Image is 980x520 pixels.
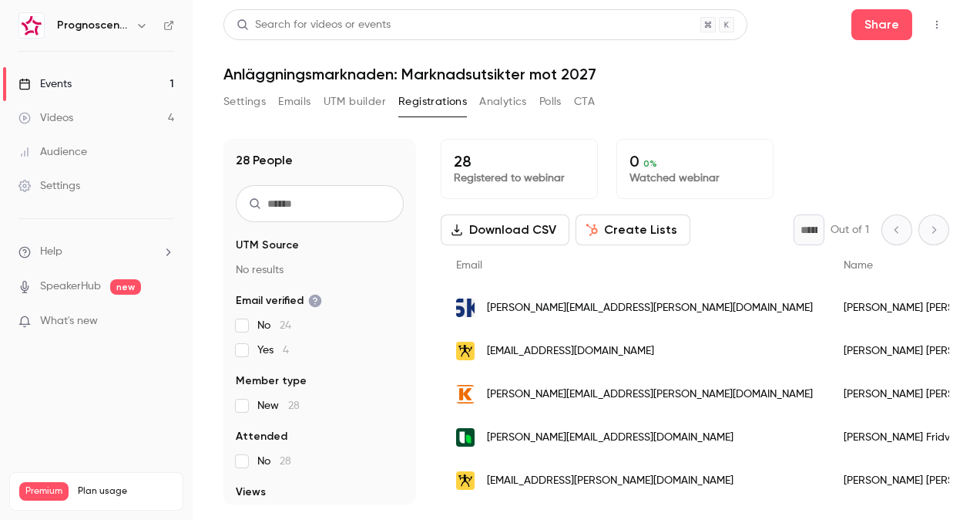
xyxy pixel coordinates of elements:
[456,428,475,447] img: heidelbergmaterials.com
[456,385,475,404] img: kesko.se
[278,89,310,114] button: Emails
[223,65,949,83] h1: Anläggningsmarknaden: Marknadsutsikter mot 2027
[487,300,813,316] span: [PERSON_NAME][EMAIL_ADDRESS][PERSON_NAME][DOMAIN_NAME]
[257,454,291,469] span: No
[236,485,266,500] span: Views
[257,343,289,358] span: Yes
[110,279,141,295] span: new
[40,244,62,260] span: Help
[280,320,291,331] span: 24
[629,152,760,171] p: 0
[487,430,733,446] span: [PERSON_NAME][EMAIL_ADDRESS][DOMAIN_NAME]
[456,342,475,360] img: beijerbygg.se
[40,279,101,295] a: SpeakerHub
[454,171,585,186] p: Registered to webinar
[78,485,173,498] span: Plan usage
[18,178,80,194] div: Settings
[19,482,69,501] span: Premium
[257,318,291,333] span: No
[18,76,72,92] div: Events
[398,89,467,114] button: Registrations
[236,429,287,444] span: Attended
[283,345,289,356] span: 4
[454,152,585,171] p: 28
[487,343,654,360] span: [EMAIL_ADDRESS][DOMAIN_NAME]
[851,9,912,40] button: Share
[280,456,291,467] span: 28
[456,260,482,271] span: Email
[643,158,657,169] span: 0 %
[539,89,562,114] button: Polls
[40,313,98,329] span: What's new
[57,18,129,33] h6: Prognoscentret | Powered by Hubexo
[236,151,293,170] h1: 28 People
[456,471,475,490] img: beijerbygg.se
[324,89,386,114] button: UTM builder
[831,222,869,238] p: Out of 1
[629,171,760,186] p: Watched webinar
[257,398,300,414] span: New
[19,13,44,38] img: Prognoscentret | Powered by Hubexo
[576,214,690,245] button: Create Lists
[236,293,322,309] span: Email verified
[18,144,87,160] div: Audience
[487,473,733,489] span: [EMAIL_ADDRESS][PERSON_NAME][DOMAIN_NAME]
[223,89,266,114] button: Settings
[574,89,595,114] button: CTA
[236,373,307,389] span: Member type
[236,262,404,278] p: No results
[479,89,527,114] button: Analytics
[456,299,475,317] img: skanska.se
[487,387,813,403] span: [PERSON_NAME][EMAIL_ADDRESS][PERSON_NAME][DOMAIN_NAME]
[844,260,873,271] span: Name
[288,400,300,411] span: 28
[18,244,174,260] li: help-dropdown-opener
[237,17,391,33] div: Search for videos or events
[236,238,299,253] span: UTM Source
[441,214,569,245] button: Download CSV
[18,110,73,126] div: Videos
